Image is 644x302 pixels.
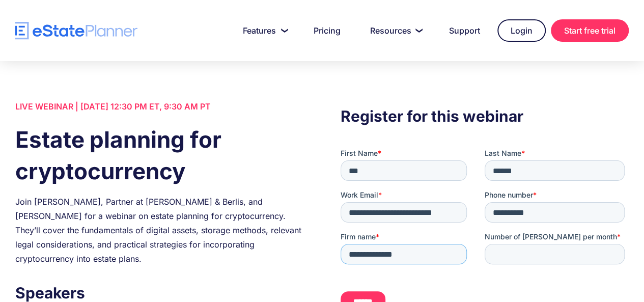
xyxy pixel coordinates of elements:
a: Login [497,19,546,42]
div: LIVE WEBINAR | [DATE] 12:30 PM ET, 9:30 AM PT [15,99,303,114]
a: Features [231,20,296,41]
h1: Estate planning for cryptocurrency [15,124,303,187]
a: home [15,22,137,40]
a: Resources [358,20,432,41]
h3: Register for this webinar [341,104,629,128]
a: Pricing [301,20,353,41]
a: Support [437,20,492,41]
a: Start free trial [551,19,629,42]
div: Join [PERSON_NAME], Partner at [PERSON_NAME] & Berlis, and [PERSON_NAME] for a webinar on estate ... [15,195,303,266]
